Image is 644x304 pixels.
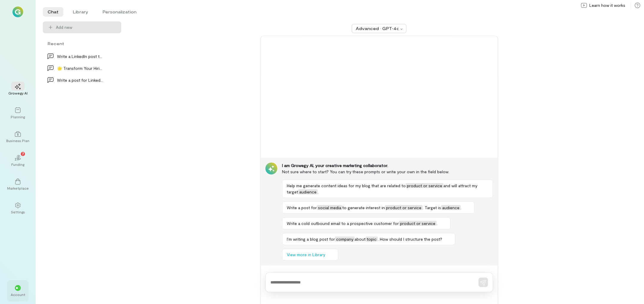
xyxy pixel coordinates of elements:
a: Planning [7,103,29,124]
button: View more in Library [282,249,338,261]
span: Help me generate content ideas for my blog that are related to [287,183,406,188]
span: 7 [22,151,24,156]
div: Funding [11,162,24,167]
span: View more in Library [287,252,325,258]
div: Growegy AI [8,91,28,95]
span: product or service [385,205,423,210]
a: Growegy AI [7,79,29,100]
div: Account [11,292,25,297]
div: 🌟 Transform Your Hiring Strategy with Recruitmen… [57,65,103,71]
button: Help me generate content ideas for my blog that are related toproduct or serviceand will attract ... [282,179,493,198]
li: Personalization [98,7,141,17]
a: Settings [7,198,29,219]
a: Marketplace [7,174,29,195]
span: . [461,205,462,210]
div: Not sure where to start? You can try these prompts or write your own in the field below. [282,168,493,175]
span: topic [366,237,378,242]
span: and will attract my target [287,183,477,194]
div: I am Growegy AI, your creative marketing collaborator. [282,163,493,168]
li: Library [68,7,93,17]
span: audience [298,189,318,194]
div: Marketplace [7,186,29,190]
span: audience [441,205,461,210]
a: Business Plan [7,126,29,148]
span: . [318,189,319,194]
span: product or service [399,221,437,226]
span: product or service [406,183,443,188]
span: about [355,237,366,242]
span: . [437,221,437,226]
span: . How should I structure the post? [378,237,442,242]
div: Business Plan [6,138,29,143]
button: Write a cold outbound email to a prospective customer forproduct or service. [282,217,451,229]
span: Write a post for [287,205,317,210]
div: Write a LinkedIn post to generate interest in Rec… [57,53,103,59]
div: Write a post for LinkedIn to generate interest in… [57,77,103,83]
span: Write a cold outbound email to a prospective customer for [287,221,399,226]
li: Chat [43,7,63,17]
span: I’m writing a blog post for [287,237,335,242]
div: Recent [43,40,121,47]
div: Settings [11,210,25,214]
span: to generate interest in [342,205,385,210]
a: Funding [7,150,29,171]
span: company [335,237,355,242]
span: social media [317,205,342,210]
span: Add new [56,24,116,30]
div: Advanced · GPT‑4o [356,26,399,31]
span: . Target is [423,205,441,210]
button: Write a post forsocial mediato generate interest inproduct or service. Target isaudience. [282,201,475,214]
button: I’m writing a blog post forcompanyabouttopic. How should I structure the post? [282,233,455,245]
div: Planning [11,114,25,119]
span: Learn how it works [589,2,625,8]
